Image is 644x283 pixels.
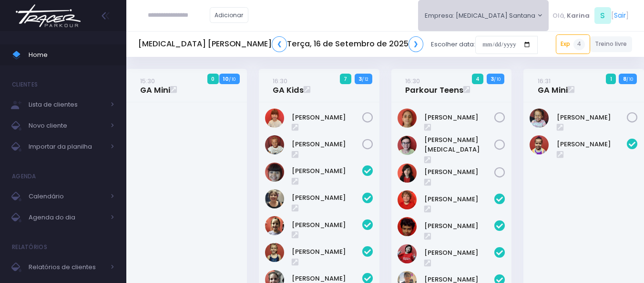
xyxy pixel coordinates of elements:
[557,113,627,122] a: [PERSON_NAME]
[494,76,501,82] small: / 10
[549,5,632,26] div: [ ]
[12,167,36,186] h4: Agenda
[272,36,287,52] a: ❮
[409,36,424,52] a: ❯
[140,76,170,95] a: 15:30GA Mini
[273,76,304,95] a: 16:30GA Kids
[424,221,495,231] a: [PERSON_NAME]
[398,109,417,128] img: Anna Júlia Roque Silva
[292,193,362,203] a: [PERSON_NAME]
[606,74,616,84] span: 1
[265,216,284,235] img: Lara Prado Pfefer
[362,76,368,82] small: / 12
[265,109,284,128] img: Mariana Namie Takatsuki Momesso
[472,74,484,84] span: 4
[223,75,229,83] strong: 10
[590,36,633,52] a: Treino livre
[491,75,494,83] strong: 3
[530,109,549,128] img: Malu Souza de Carvalho
[229,76,235,82] small: / 10
[29,141,105,153] span: Importar da planilha
[398,244,417,263] img: Lorena mie sato ayres
[140,76,155,86] small: 15:30
[29,261,105,273] span: Relatórios de clientes
[557,140,627,149] a: [PERSON_NAME]
[398,190,417,209] img: Henrique Affonso
[530,135,549,154] img: Maria Cecília Menezes Rodrigues
[265,243,284,262] img: Manuela Andrade Bertolla
[424,113,495,122] a: [PERSON_NAME]
[594,7,611,24] span: S
[292,140,362,149] a: [PERSON_NAME]
[265,135,284,154] img: Olivia Orlando marcondes
[29,98,105,111] span: Lista de clientes
[292,166,362,176] a: [PERSON_NAME]
[273,76,287,86] small: 16:30
[29,211,105,224] span: Agenda do dia
[398,217,417,236] img: João Pedro Oliveira de Meneses
[265,163,284,182] img: Bianca Yoshida Nagatani
[538,76,568,95] a: 16:31GA Mini
[623,75,626,83] strong: 8
[207,74,219,84] span: 0
[29,120,105,132] span: Novo cliente
[12,75,38,94] h4: Clientes
[210,7,249,23] a: Adicionar
[138,33,538,55] div: Escolher data:
[358,75,362,83] strong: 3
[567,11,590,21] span: Karina
[29,49,114,61] span: Home
[424,167,495,177] a: [PERSON_NAME]
[398,136,417,155] img: João Vitor Fontan Nicoleti
[626,76,633,82] small: / 10
[424,135,495,154] a: [PERSON_NAME][MEDICAL_DATA]
[556,34,590,54] a: Exp4
[405,76,420,86] small: 16:30
[340,74,351,84] span: 7
[424,248,495,258] a: [PERSON_NAME]
[12,238,47,257] h4: Relatórios
[614,11,626,21] a: Sair
[552,11,565,21] span: Olá,
[292,247,362,257] a: [PERSON_NAME]
[29,190,105,203] span: Calendário
[398,163,417,183] img: Pedro giraldi tavares
[138,36,423,52] h5: [MEDICAL_DATA] [PERSON_NAME] Terça, 16 de Setembro de 2025
[424,195,495,204] a: [PERSON_NAME]
[292,113,362,122] a: [PERSON_NAME]
[538,76,551,86] small: 16:31
[405,76,463,95] a: 16:30Parkour Teens
[573,39,585,50] span: 4
[265,189,284,208] img: Heloisa Frederico Mota
[292,220,362,230] a: [PERSON_NAME]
